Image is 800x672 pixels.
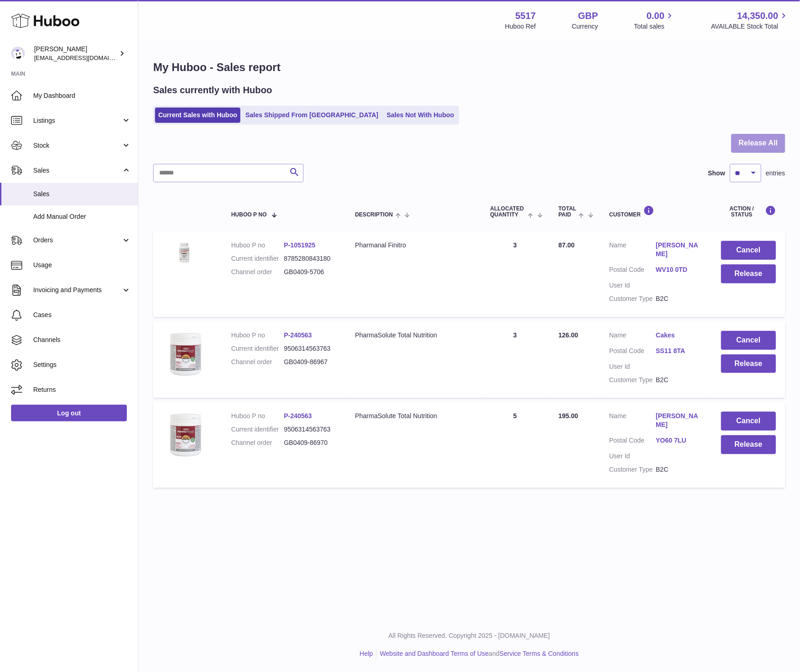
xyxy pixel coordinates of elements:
td: 3 [481,232,549,317]
span: 14,350.00 [737,10,778,22]
strong: 5517 [515,10,536,22]
span: Huboo P no [231,212,267,218]
span: Total sales [634,22,675,31]
img: alessiavanzwolle@hotmail.com [11,47,25,60]
dd: B2C [656,465,703,474]
span: Returns [33,385,131,394]
a: P-240563 [284,331,312,339]
span: 195.00 [559,412,579,420]
a: Sales Shipped From [GEOGRAPHIC_DATA] [242,108,382,123]
dt: User Id [609,452,656,461]
h1: My Huboo - Sales report [153,60,785,75]
dt: Name [609,241,656,261]
dd: 8785280843180 [284,254,336,263]
li: and [376,649,579,658]
span: Description [355,212,393,218]
span: ALLOCATED Quantity [490,206,526,218]
span: Add Manual Order [33,212,131,221]
span: Channels [33,336,131,344]
span: Usage [33,261,131,270]
dd: GB0409-86967 [284,358,336,366]
span: 126.00 [559,331,579,339]
span: 0.00 [647,10,665,22]
div: Action / Status [721,205,776,218]
span: Cases [33,311,131,319]
dt: Current identifier [231,344,284,353]
div: PharmaSolute Total Nutrition [355,412,472,420]
dd: B2C [656,294,703,303]
span: Orders [33,236,121,245]
dt: Postal Code [609,347,656,358]
a: WV10 0TD [656,265,703,274]
a: [PERSON_NAME] [656,241,703,258]
a: P-240563 [284,412,312,420]
button: Release [721,354,776,373]
dd: B2C [656,376,703,384]
dt: Channel order [231,268,284,276]
a: Sales Not With Huboo [383,108,457,123]
td: 5 [481,402,549,487]
img: 1752522179.png [162,241,209,265]
a: SS11 8TA [656,347,703,355]
a: Cakes [656,331,703,340]
a: Log out [11,405,127,421]
a: YO60 7LU [656,436,703,445]
dt: Huboo P no [231,412,284,420]
a: Website and Dashboard Terms of Use [380,650,489,657]
span: [EMAIL_ADDRESS][DOMAIN_NAME] [34,54,136,61]
dt: Huboo P no [231,331,284,340]
dt: Customer Type [609,294,656,303]
a: Service Terms & Conditions [500,650,579,657]
span: Sales [33,190,131,198]
div: PharmaSolute Total Nutrition [355,331,472,340]
img: 55171654161492.png [162,412,209,458]
span: AVAILABLE Stock Total [711,22,789,31]
dt: Channel order [231,358,284,366]
dd: GB0409-86970 [284,438,336,447]
dt: Postal Code [609,265,656,276]
span: Total paid [559,206,577,218]
dt: Current identifier [231,425,284,434]
dt: User Id [609,281,656,290]
span: entries [766,169,785,178]
div: Huboo Ref [505,22,536,31]
label: Show [708,169,725,178]
div: Pharmanal Finitro [355,241,472,250]
img: 55171654161492.png [162,331,209,377]
span: 87.00 [559,241,575,249]
dd: 9506314563763 [284,344,336,353]
a: 0.00 Total sales [634,10,675,31]
button: Cancel [721,241,776,260]
td: 3 [481,322,549,398]
a: Current Sales with Huboo [155,108,240,123]
span: Invoicing and Payments [33,286,121,294]
a: Help [360,650,373,657]
dt: User Id [609,362,656,371]
button: Cancel [721,412,776,431]
dt: Customer Type [609,376,656,384]
span: My Dashboard [33,91,131,100]
span: Listings [33,116,121,125]
button: Release All [731,134,785,153]
span: Sales [33,166,121,175]
a: [PERSON_NAME] [656,412,703,429]
h2: Sales currently with Huboo [153,84,272,96]
dt: Name [609,331,656,342]
dt: Name [609,412,656,432]
button: Release [721,264,776,283]
dt: Current identifier [231,254,284,263]
button: Cancel [721,331,776,350]
a: 14,350.00 AVAILABLE Stock Total [711,10,789,31]
dt: Postal Code [609,436,656,447]
dd: 9506314563763 [284,425,336,434]
dt: Channel order [231,438,284,447]
div: [PERSON_NAME] [34,45,117,62]
div: Currency [572,22,598,31]
span: Stock [33,141,121,150]
p: All Rights Reserved. Copyright 2025 - [DOMAIN_NAME] [146,631,793,640]
a: P-1051925 [284,241,316,249]
dt: Customer Type [609,465,656,474]
strong: GBP [578,10,598,22]
dt: Huboo P no [231,241,284,250]
span: Settings [33,360,131,369]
